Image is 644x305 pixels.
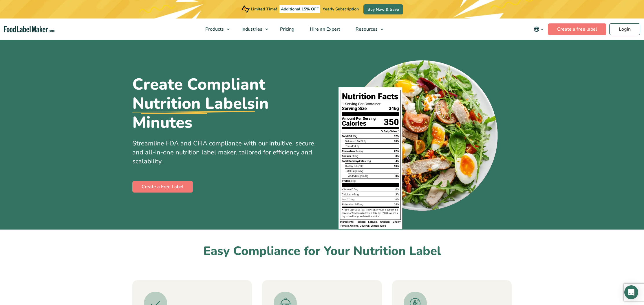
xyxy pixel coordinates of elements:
u: Nutrition Labels [132,94,255,113]
span: Limited Time! [251,6,277,12]
a: Create a Free Label [132,181,193,193]
a: Hire an Expert [302,19,347,40]
a: Buy Now & Save [363,4,403,14]
h2: Easy Compliance for Your Nutrition Label [132,243,512,259]
a: Login [609,23,640,35]
a: Products [198,19,233,40]
span: Additional 15% OFF [279,5,320,13]
a: Industries [234,19,271,40]
span: Industries [240,26,263,32]
h1: Create Compliant in Minutes [132,75,318,132]
a: Create a free label [548,23,606,35]
img: A plate of food with a nutrition facts label on top of it. [339,56,500,230]
span: Products [204,26,224,32]
span: Streamline FDA and CFIA compliance with our intuitive, secure, and all-in-one nutrition label mak... [132,139,316,166]
a: Resources [348,19,386,40]
a: Pricing [272,19,301,40]
div: Open Intercom Messenger [624,285,638,299]
span: Hire an Expert [308,26,341,32]
span: Resources [354,26,378,32]
span: Yearly Subscription [323,6,359,12]
span: Pricing [278,26,295,32]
